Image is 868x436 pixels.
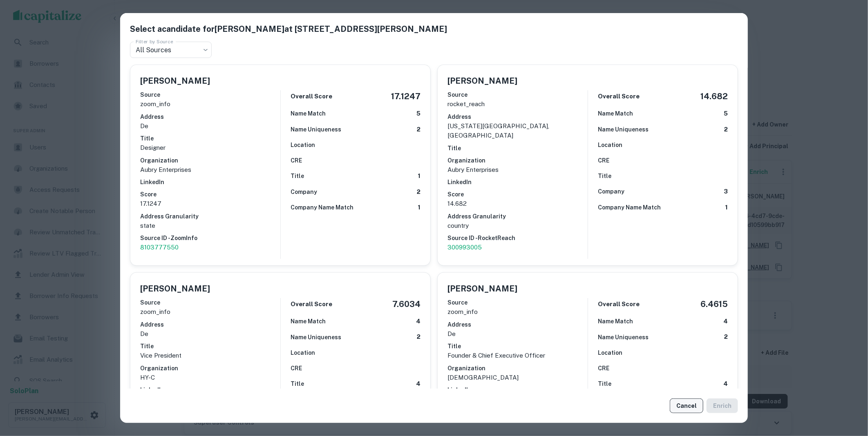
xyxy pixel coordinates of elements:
[447,298,588,307] h6: Source
[417,332,421,342] h6: 2
[723,317,728,326] h6: 4
[598,125,649,134] h6: Name Uniqueness
[598,109,633,118] h6: Name Match
[598,187,624,196] h6: Company
[291,333,341,342] h6: Name Uniqueness
[447,75,517,87] h5: [PERSON_NAME]
[447,385,588,394] h6: LinkedIn
[598,300,640,309] h6: Overall Score
[447,221,588,231] p: country
[140,329,280,339] p: de
[447,165,588,175] p: Aubry Enterprises
[291,348,315,357] h6: Location
[447,199,588,209] p: 14.682
[670,398,703,413] button: Cancel
[447,242,588,252] a: 300993005
[140,143,280,153] p: Designer
[598,317,633,326] h6: Name Match
[417,187,421,197] h6: 2
[447,234,588,242] h6: Source ID - RocketReach
[140,385,280,394] h6: LinkedIn
[598,171,611,180] h6: Title
[291,156,302,165] h6: CRE
[140,242,280,252] a: 8103777550
[416,379,421,389] h6: 4
[724,109,728,118] h6: 5
[140,190,280,199] h6: Score
[447,364,588,373] h6: Organization
[140,320,280,329] h6: Address
[291,140,315,149] h6: Location
[291,317,326,326] h6: Name Match
[724,125,728,134] h6: 2
[417,125,421,134] h6: 2
[140,75,210,87] h5: [PERSON_NAME]
[130,23,738,35] h5: Select a candidate for [PERSON_NAME] at [STREET_ADDRESS][PERSON_NAME]
[140,373,280,383] p: HY-C
[700,90,728,102] h5: 14.682
[140,90,280,99] h6: Source
[291,300,332,309] h6: Overall Score
[140,221,280,231] p: state
[598,364,609,373] h6: CRE
[598,379,611,388] h6: Title
[416,109,421,118] h6: 5
[291,203,353,212] h6: Company Name Match
[136,38,173,45] label: Filter by Source
[291,364,302,373] h6: CRE
[140,351,280,360] p: Vice President
[392,298,421,310] h5: 7.6034
[700,298,728,310] h5: 6.4615
[140,364,280,373] h6: Organization
[418,171,421,181] h6: 1
[447,99,588,109] p: rocket_reach
[140,112,280,121] h6: Address
[447,212,588,221] h6: Address Granularity
[598,203,661,212] h6: Company Name Match
[140,178,280,187] h6: LinkedIn
[291,125,341,134] h6: Name Uniqueness
[447,320,588,329] h6: Address
[447,121,588,140] p: [US_STATE][GEOGRAPHIC_DATA], [GEOGRAPHIC_DATA]
[447,351,588,360] p: Founder & Chief Executive Officer
[391,90,421,102] h5: 17.1247
[447,283,517,295] h5: [PERSON_NAME]
[724,332,728,342] h6: 2
[724,187,728,196] h6: 3
[447,190,588,199] h6: Score
[598,140,622,149] h6: Location
[447,307,588,317] p: zoom_info
[418,203,421,212] h6: 1
[140,134,280,143] h6: Title
[598,333,649,342] h6: Name Uniqueness
[291,379,304,388] h6: Title
[140,212,280,221] h6: Address Granularity
[140,99,280,109] p: zoom_info
[447,342,588,351] h6: Title
[130,42,212,58] div: All Sources
[140,156,280,165] h6: Organization
[140,283,210,295] h5: [PERSON_NAME]
[598,156,609,165] h6: CRE
[725,203,728,212] h6: 1
[416,317,421,326] h6: 4
[140,307,280,317] p: zoom_info
[140,298,280,307] h6: Source
[447,112,588,121] h6: Address
[723,379,728,389] h6: 4
[447,156,588,165] h6: Organization
[598,92,640,101] h6: Overall Score
[140,121,280,131] p: de
[447,178,588,187] h6: LinkedIn
[447,373,588,383] p: [DEMOGRAPHIC_DATA]
[447,90,588,99] h6: Source
[827,371,868,410] iframe: Chat Widget
[140,199,280,209] p: 17.1247
[291,109,326,118] h6: Name Match
[140,165,280,175] p: Aubry Enterprises
[291,92,332,101] h6: Overall Score
[140,342,280,351] h6: Title
[447,329,588,339] p: de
